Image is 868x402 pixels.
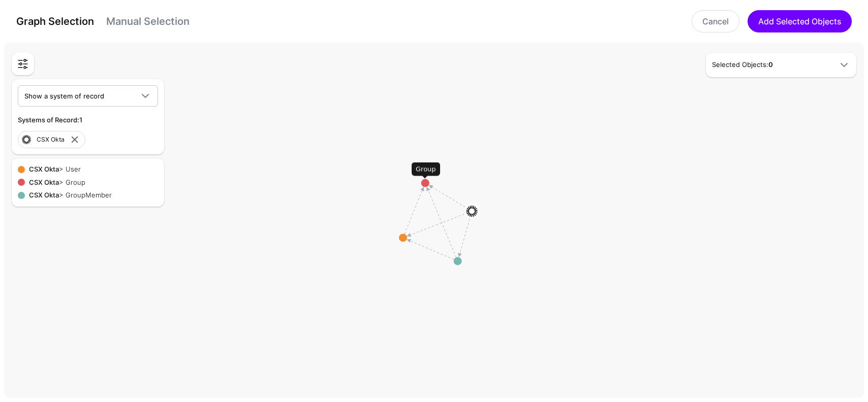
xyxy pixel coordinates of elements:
div: > GroupMember [25,190,158,200]
strong: 0 [768,60,773,69]
div: Group [412,162,440,176]
div: > User [25,164,158,175]
strong: CSX Okta [29,178,59,186]
button: Add Selected Objects [748,10,852,32]
span: Show a system of record [24,92,104,100]
div: > Group [25,178,158,188]
a: Graph Selection [16,15,94,27]
a: Manual Selection [106,15,190,27]
strong: 1 [79,116,82,124]
h5: Systems of Record: [18,115,158,125]
strong: CSX Okta [29,191,59,199]
div: CSX Okta [37,135,69,144]
h5: Selected Objects: [712,60,830,70]
img: svg+xml;base64,PHN2ZyB3aWR0aD0iNjQiIGhlaWdodD0iNjQiIHZpZXdCb3g9IjAgMCA2NCA2NCIgZmlsbD0ibm9uZSIgeG... [20,133,33,146]
a: Cancel [692,10,739,32]
strong: CSX Okta [29,165,59,173]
